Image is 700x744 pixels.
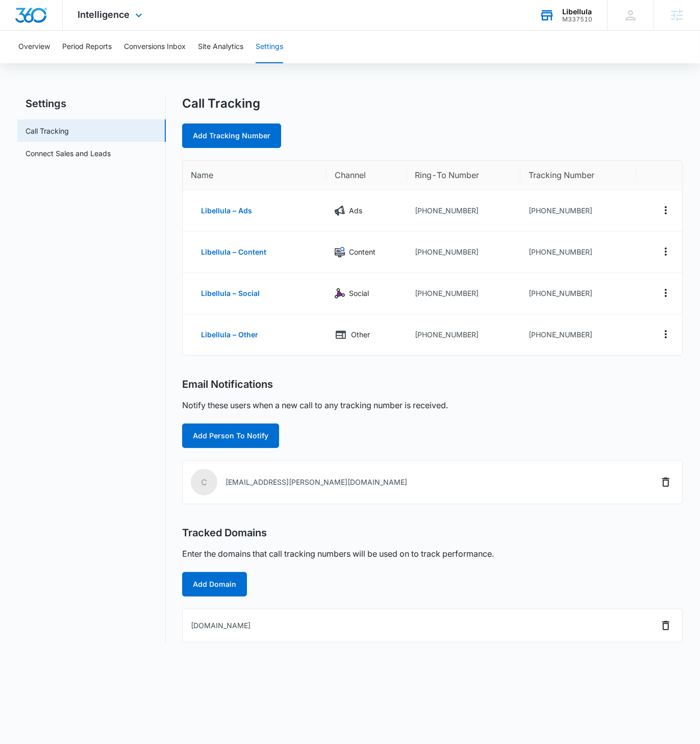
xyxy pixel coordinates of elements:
[183,461,620,504] td: [EMAIL_ADDRESS][PERSON_NAME][DOMAIN_NAME]
[183,161,327,190] th: Name
[191,240,277,264] button: Libellula – Content
[335,247,345,257] img: Content
[182,527,267,539] h2: Tracked Domains
[407,161,520,190] th: Ring-To Number
[198,31,243,63] button: Site Analytics
[335,288,345,299] img: Social
[17,96,166,111] h2: Settings
[183,609,532,642] td: [DOMAIN_NAME]
[658,474,674,490] button: Delete
[562,16,592,23] div: account id
[407,190,520,232] td: [PHONE_NUMBER]
[191,469,217,495] span: c
[182,399,448,411] p: Notify these users when a new call to any tracking number is received.
[658,243,674,260] button: Actions
[658,617,674,634] button: Delete
[182,378,273,391] h2: Email Notifications
[520,273,636,314] td: [PHONE_NUMBER]
[407,314,520,355] td: [PHONE_NUMBER]
[349,205,362,216] p: Ads
[78,9,130,20] span: Intelligence
[351,329,370,340] p: Other
[327,161,407,190] th: Channel
[256,31,283,63] button: Settings
[191,281,270,306] button: Libellula – Social
[520,161,636,190] th: Tracking Number
[191,199,262,223] button: Libellula – Ads
[562,8,592,16] div: account name
[182,424,279,448] button: Add Person To Notify
[658,326,674,342] button: Actions
[62,31,112,63] button: Period Reports
[658,285,674,301] button: Actions
[182,572,247,597] button: Add Domain
[26,126,69,136] a: Call Tracking
[520,232,636,273] td: [PHONE_NUMBER]
[520,190,636,232] td: [PHONE_NUMBER]
[520,314,636,355] td: [PHONE_NUMBER]
[335,206,345,216] img: Ads
[18,31,50,63] button: Overview
[26,148,111,159] a: Connect Sales and Leads
[124,31,186,63] button: Conversions Inbox
[349,288,369,299] p: Social
[349,246,376,258] p: Content
[407,273,520,314] td: [PHONE_NUMBER]
[407,232,520,273] td: [PHONE_NUMBER]
[182,548,494,560] p: Enter the domains that call tracking numbers will be used on to track performance.
[658,202,674,218] button: Actions
[182,123,281,148] a: Add Tracking Number
[182,96,260,111] h1: Call Tracking
[191,323,268,347] button: Libellula – Other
